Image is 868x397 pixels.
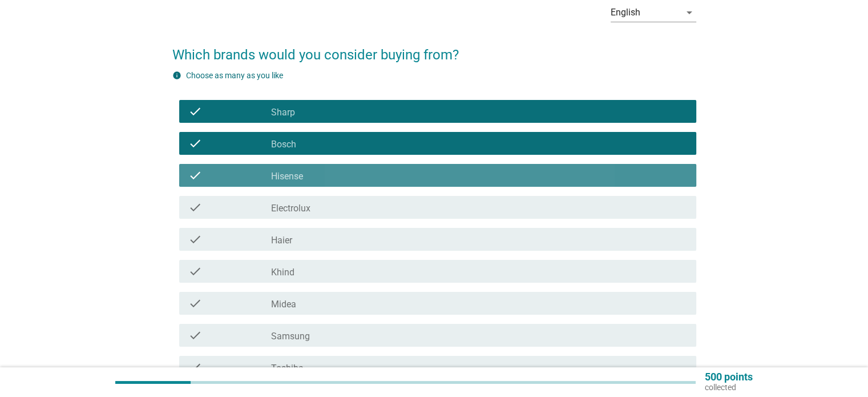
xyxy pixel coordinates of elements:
label: Toshiba [271,363,304,374]
label: Hisense [271,171,303,182]
label: Samsung [271,331,310,342]
div: English [611,7,640,18]
i: check [188,169,202,182]
label: Bosch [271,139,296,150]
i: check [188,232,202,246]
i: check [188,360,202,374]
label: Sharp [271,107,295,118]
label: Khind [271,267,294,278]
i: check [188,200,202,214]
p: 500 points [705,372,753,382]
p: collected [705,382,753,392]
i: arrow_drop_down [683,6,696,19]
label: Midea [271,299,296,310]
i: check [188,328,202,342]
i: check [188,137,202,150]
label: Choose as many as you like [186,71,283,80]
i: check [188,105,202,118]
label: Haier [271,235,292,246]
i: info [172,71,181,80]
i: check [188,296,202,310]
label: Electrolux [271,203,310,214]
h2: Which brands would you consider buying from? [172,33,696,65]
i: check [188,264,202,278]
